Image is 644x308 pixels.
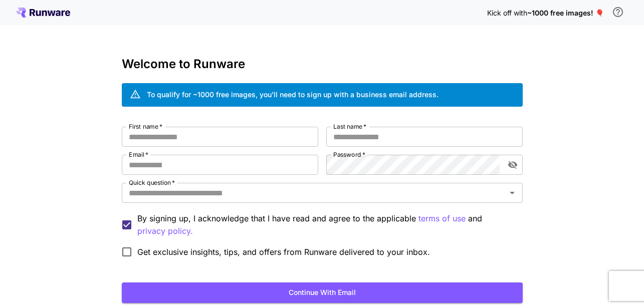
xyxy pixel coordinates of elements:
[129,150,148,159] label: Email
[333,122,366,131] label: Last name
[504,156,522,174] button: toggle password visibility
[333,150,365,159] label: Password
[505,186,519,200] button: Open
[122,57,523,71] h3: Welcome to Runware
[129,122,162,131] label: First name
[147,89,439,100] div: To qualify for ~1000 free images, you’ll need to sign up with a business email address.
[418,212,466,225] p: terms of use
[487,9,527,17] span: Kick off with
[137,225,193,237] button: By signing up, I acknowledge that I have read and agree to the applicable terms of use and
[137,246,430,258] span: Get exclusive insights, tips, and offers from Runware delivered to your inbox.
[137,225,193,237] p: privacy policy.
[122,282,523,303] button: Continue with email
[527,9,604,17] span: ~1000 free images! 🎈
[608,2,628,22] button: In order to qualify for free credit, you need to sign up with a business email address and click ...
[137,212,515,237] p: By signing up, I acknowledge that I have read and agree to the applicable and
[418,212,466,225] button: By signing up, I acknowledge that I have read and agree to the applicable and privacy policy.
[129,178,175,187] label: Quick question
